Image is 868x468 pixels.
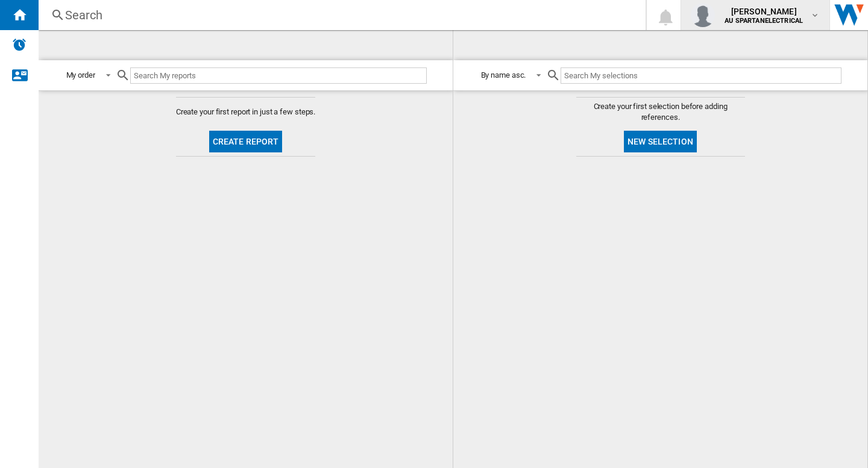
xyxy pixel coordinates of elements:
[561,67,841,84] input: Search My selections
[691,3,715,27] img: profile.jpg
[576,101,745,123] span: Create your first selection before adding references.
[725,17,803,25] b: AU SPARTANELECTRICAL
[130,67,427,84] input: Search My reports
[725,5,803,17] span: [PERSON_NAME]
[624,131,697,152] button: New selection
[209,131,283,152] button: Create report
[65,7,614,23] div: Search
[12,37,27,52] img: alerts-logo.svg
[66,70,95,80] div: My order
[481,70,526,80] div: By name asc.
[176,107,316,117] span: Create your first report in just a few steps.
